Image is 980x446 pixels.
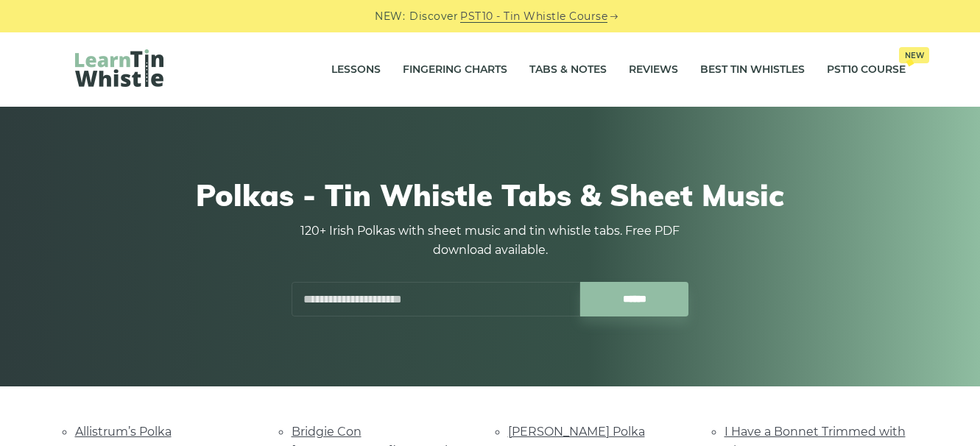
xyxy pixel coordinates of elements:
a: Allistrum’s Polka [75,425,172,439]
h1: Polkas - Tin Whistle Tabs & Sheet Music [75,177,906,213]
a: Fingering Charts [403,52,507,88]
a: Lessons [331,52,381,88]
a: PST10 CourseNew [827,52,906,88]
img: LearnTinWhistle.com [75,49,163,87]
a: [PERSON_NAME] Polka [508,425,645,439]
span: New [899,47,929,63]
a: Best Tin Whistles [700,52,805,88]
a: Tabs & Notes [529,52,607,88]
a: Reviews [629,52,678,88]
p: 120+ Irish Polkas with sheet music and tin whistle tabs. Free PDF download available. [292,222,689,260]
